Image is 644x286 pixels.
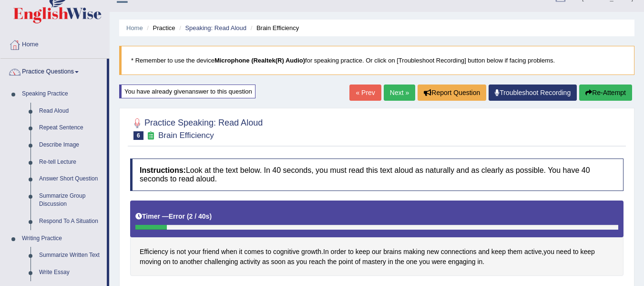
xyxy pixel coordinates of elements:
b: Error [169,212,185,220]
h2: Practice Speaking: Read Aloud [130,116,263,140]
a: Write Essay [35,264,107,281]
span: Click to see word definition [573,247,579,257]
span: Click to see word definition [309,257,326,267]
span: Click to see word definition [296,257,307,267]
small: Exam occurring question [146,131,156,140]
span: Click to see word definition [432,257,446,267]
a: Re-tell Lecture [35,154,107,171]
span: Click to see word definition [266,247,271,257]
span: Click to see word definition [395,257,404,267]
li: Brain Efficiency [248,23,299,32]
span: Click to see word definition [244,247,264,257]
span: Click to see word definition [180,257,202,267]
span: Click to see word definition [239,247,242,257]
span: Click to see word definition [331,247,347,257]
span: Click to see word definition [327,257,337,267]
span: Click to see word definition [348,247,354,257]
a: Respond To A Situation [35,213,107,230]
span: Click to see word definition [140,257,161,267]
span: Click to see word definition [406,257,417,267]
span: Click to see word definition [556,247,571,257]
a: Speaking: Read Aloud [185,24,246,32]
a: Read Aloud [35,103,107,120]
span: Click to see word definition [221,247,237,257]
span: Click to see word definition [356,247,370,257]
span: 6 [133,131,143,140]
span: Click to see word definition [543,247,554,257]
a: Describe Image [35,137,107,154]
a: Next » [384,85,415,101]
span: Click to see word definition [524,247,542,257]
span: Click to see word definition [403,247,425,257]
b: 2 / 40s [189,212,210,220]
span: Click to see word definition [419,257,430,267]
a: Summarize Written Text [35,247,107,264]
span: Click to see word definition [477,257,482,267]
li: Practice [144,23,175,32]
b: ( [187,212,189,220]
b: Microphone (Realtek(R) Audio) [215,57,305,64]
span: Click to see word definition [163,257,171,267]
button: Report Question [418,85,486,101]
a: Summarize Group Discussion [35,188,107,213]
b: ) [209,212,212,220]
a: Repeat Sentence [35,119,107,137]
span: Click to see word definition [448,257,476,267]
span: Click to see word definition [372,247,381,257]
span: Click to see word definition [240,257,260,267]
span: Click to see word definition [491,247,506,257]
span: Click to see word definition [383,247,401,257]
span: Click to see word definition [173,257,178,267]
div: You have already given answer to this question [119,85,256,98]
b: Instructions: [140,166,186,174]
a: Troubleshoot Recording [489,85,577,101]
a: Home [0,32,109,55]
h4: Look at the text below. In 40 seconds, you must read this text aloud as naturally and as clearly ... [130,159,624,191]
a: Writing Practice [18,230,107,247]
h5: Timer — [135,213,212,220]
span: Click to see word definition [323,247,329,257]
span: Click to see word definition [508,247,522,257]
span: Click to see word definition [441,247,477,257]
span: Click to see word definition [362,257,386,267]
span: Click to see word definition [338,257,353,267]
span: Click to see word definition [388,257,393,267]
span: Click to see word definition [203,247,219,257]
a: « Prev [349,85,381,101]
span: Click to see word definition [355,257,361,267]
span: Click to see word definition [140,247,168,257]
a: Speaking Practice [18,85,107,103]
span: Click to see word definition [204,257,238,267]
span: Click to see word definition [188,247,201,257]
button: Re-Attempt [579,85,632,101]
span: Click to see word definition [478,247,489,257]
span: Click to see word definition [170,247,175,257]
span: Click to see word definition [271,257,286,267]
span: Click to see word definition [177,247,186,257]
span: Click to see word definition [287,257,295,267]
span: Click to see word definition [262,257,269,267]
span: Click to see word definition [273,247,299,257]
a: Home [126,24,143,32]
small: Brain Efficiency [158,131,214,140]
span: Click to see word definition [427,247,439,257]
div: . , . [130,201,624,276]
a: Practice Questions [0,59,107,83]
a: Answer Short Question [35,170,107,188]
span: Click to see word definition [580,247,594,257]
span: Click to see word definition [301,247,321,257]
blockquote: * Remember to use the device for speaking practice. Or click on [Troubleshoot Recording] button b... [119,46,634,75]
